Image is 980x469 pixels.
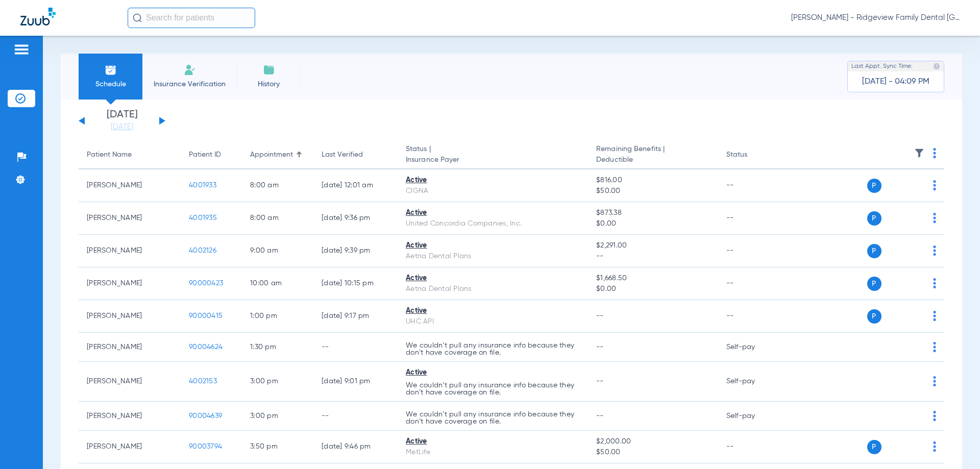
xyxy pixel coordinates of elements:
[596,186,709,196] span: $50.00
[189,343,223,351] span: 90004624
[189,150,221,160] div: Patient ID
[263,64,275,76] img: History
[313,267,398,300] td: [DATE] 10:15 PM
[313,300,398,333] td: [DATE] 9:17 PM
[596,447,709,458] span: $50.00
[79,235,181,267] td: [PERSON_NAME]
[933,63,940,70] img: last sync help info
[791,13,960,23] span: [PERSON_NAME] - Ridgeview Family Dental [GEOGRAPHIC_DATA]
[406,240,580,251] div: Active
[406,367,580,378] div: Active
[91,122,153,132] a: [DATE]
[133,13,142,22] img: Search Icon
[929,420,980,469] iframe: Chat Widget
[596,240,709,251] span: $2,291.00
[242,402,313,431] td: 3:00 PM
[189,150,234,160] div: Patient ID
[406,273,580,284] div: Active
[718,235,787,267] td: --
[933,376,936,386] img: group-dot-blue.svg
[406,436,580,447] div: Active
[242,333,313,362] td: 1:30 PM
[596,412,604,419] span: --
[189,443,222,450] span: 90003794
[596,378,604,385] span: --
[189,247,216,254] span: 4002126
[596,343,604,351] span: --
[13,43,30,56] img: hamburger-icon
[596,251,709,262] span: --
[867,244,881,258] span: P
[718,169,787,202] td: --
[189,312,223,319] span: 90000415
[189,214,217,221] span: 4001935
[79,362,181,402] td: [PERSON_NAME]
[933,180,936,190] img: group-dot-blue.svg
[79,333,181,362] td: [PERSON_NAME]
[867,440,881,454] span: P
[313,402,398,431] td: --
[313,431,398,463] td: [DATE] 9:46 PM
[20,8,56,26] img: Zuub Logo
[406,155,580,165] span: Insurance Payer
[406,208,580,218] div: Active
[91,110,153,132] li: [DATE]
[406,316,580,327] div: UHC API
[242,267,313,300] td: 10:00 AM
[933,411,936,421] img: group-dot-blue.svg
[189,280,223,287] span: 90000423
[406,251,580,262] div: Aetna Dental Plans
[862,77,929,87] span: [DATE] - 04:09 PM
[718,141,787,169] th: Status
[718,402,787,431] td: Self-pay
[596,155,709,165] span: Deductible
[87,150,132,160] div: Patient Name
[79,402,181,431] td: [PERSON_NAME]
[184,64,196,76] img: Manual Insurance Verification
[128,8,255,28] input: Search for patients
[79,300,181,333] td: [PERSON_NAME]
[596,284,709,294] span: $0.00
[933,245,936,256] img: group-dot-blue.svg
[322,150,389,160] div: Last Verified
[189,412,222,419] span: 90004639
[79,202,181,235] td: [PERSON_NAME]
[322,150,363,160] div: Last Verified
[596,312,604,319] span: --
[867,179,881,193] span: P
[933,342,936,352] img: group-dot-blue.svg
[313,362,398,402] td: [DATE] 9:01 PM
[718,362,787,402] td: Self-pay
[867,211,881,226] span: P
[242,431,313,463] td: 3:50 PM
[933,213,936,223] img: group-dot-blue.svg
[933,278,936,288] img: group-dot-blue.svg
[242,202,313,235] td: 8:00 AM
[933,311,936,321] img: group-dot-blue.svg
[242,362,313,402] td: 3:00 PM
[718,267,787,300] td: --
[588,141,718,169] th: Remaining Benefits |
[244,79,293,89] span: History
[313,202,398,235] td: [DATE] 9:36 PM
[596,273,709,284] span: $1,668.50
[150,79,229,89] span: Insurance Verification
[398,141,588,169] th: Status |
[406,284,580,294] div: Aetna Dental Plans
[406,382,580,396] p: We couldn’t pull any insurance info because they don’t have coverage on file.
[189,378,217,385] span: 4002153
[406,342,580,356] p: We couldn’t pull any insurance info because they don’t have coverage on file.
[718,431,787,463] td: --
[105,64,117,76] img: Schedule
[406,186,580,196] div: CIGNA
[406,411,580,425] p: We couldn’t pull any insurance info because they don’t have coverage on file.
[87,150,173,160] div: Patient Name
[242,300,313,333] td: 1:00 PM
[242,169,313,202] td: 8:00 AM
[250,150,305,160] div: Appointment
[79,431,181,463] td: [PERSON_NAME]
[242,235,313,267] td: 9:00 AM
[718,333,787,362] td: Self-pay
[596,218,709,229] span: $0.00
[867,277,881,291] span: P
